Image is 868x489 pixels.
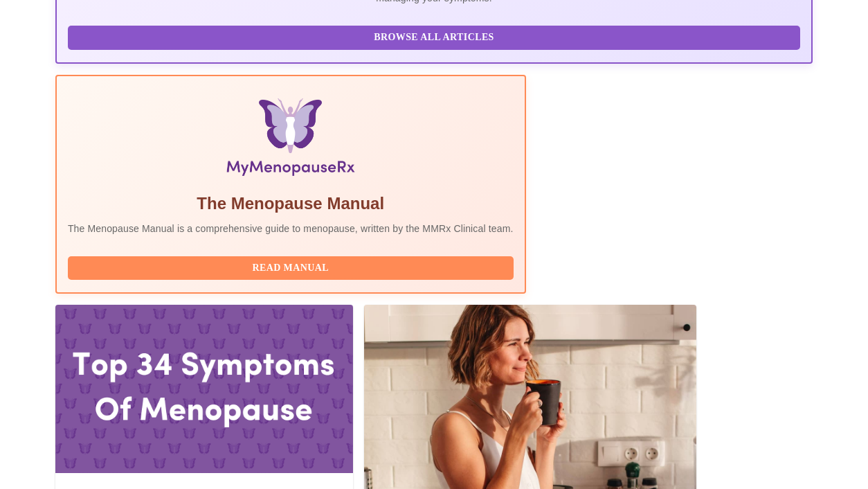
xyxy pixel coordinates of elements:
button: Browse All Articles [68,26,800,50]
img: Menopause Manual [138,98,442,181]
span: Read Manual [82,260,500,277]
span: Browse All Articles [82,29,786,46]
h5: The Menopause Manual [68,193,514,215]
button: Read Manual [68,256,514,281]
a: Browse All Articles [68,30,804,42]
p: The Menopause Manual is a comprehensive guide to menopause, written by the MMRx Clinical team. [68,222,514,235]
a: Read Manual [68,261,517,273]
